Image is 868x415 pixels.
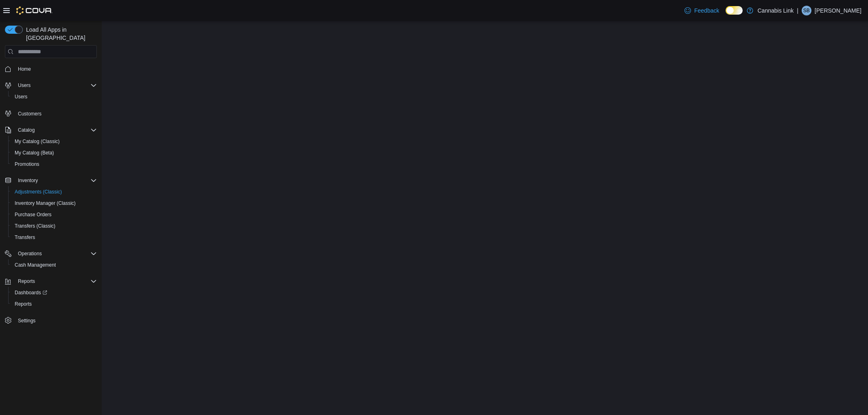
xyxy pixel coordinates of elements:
span: Transfers [11,232,97,242]
button: Adjustments (Classic) [8,186,100,198]
span: Transfers (Classic) [15,223,55,229]
a: Users [11,92,31,102]
span: Promotions [11,159,97,169]
span: Inventory Manager (Classic) [15,200,76,206]
span: Users [11,92,97,102]
a: Purchase Orders [11,210,55,219]
img: Cova [16,7,52,15]
span: Settings [18,317,35,324]
button: Transfers [8,232,100,243]
a: Reports [11,299,35,309]
p: [PERSON_NAME] [815,6,861,15]
span: Promotions [15,161,39,167]
span: Dashboards [15,289,47,296]
button: Promotions [8,159,100,170]
a: Feedback [681,2,722,19]
a: Cash Management [11,260,59,270]
button: Purchase Orders [8,209,100,220]
span: Adjustments (Classic) [15,189,62,195]
a: Promotions [11,159,43,169]
span: Purchase Orders [15,211,52,218]
span: Users [15,93,27,100]
button: Inventory [2,175,100,186]
button: Catalog [15,125,38,135]
a: Dashboards [11,288,50,298]
span: Home [15,64,97,74]
button: Catalog [2,124,100,136]
button: Operations [15,249,45,259]
span: Purchase Orders [11,210,97,219]
a: My Catalog (Classic) [11,137,63,146]
span: Cash Management [15,262,56,268]
span: Catalog [18,127,35,133]
span: Customers [18,111,42,117]
p: Cannabis Link [757,6,794,15]
span: My Catalog (Classic) [11,137,97,146]
button: Users [8,91,100,102]
span: Operations [18,250,42,257]
span: Home [18,66,31,72]
span: Feedback [694,7,719,15]
p: | [797,6,798,15]
span: Inventory [18,177,38,184]
button: Transfers (Classic) [8,220,100,232]
button: Cash Management [8,259,100,271]
button: Reports [8,298,100,310]
button: Users [15,80,34,90]
a: Settings [15,316,39,326]
a: Transfers [11,232,38,242]
span: Reports [15,276,97,286]
button: Users [2,80,100,91]
span: Reports [11,299,97,309]
a: My Catalog (Beta) [11,148,57,158]
span: My Catalog (Beta) [11,148,97,158]
input: Dark Mode [726,6,743,15]
span: Operations [15,249,97,259]
span: Inventory [15,176,97,185]
button: Home [2,63,100,75]
span: Transfers (Classic) [11,221,97,231]
span: Settings [15,315,97,326]
nav: Complex example [5,60,97,348]
span: Adjustments (Classic) [11,187,97,197]
span: Customers [15,108,97,118]
button: My Catalog (Beta) [8,147,100,159]
button: Reports [15,276,38,286]
span: Catalog [15,125,97,135]
a: Dashboards [8,287,100,298]
button: Reports [2,276,100,287]
span: My Catalog (Beta) [15,150,54,156]
a: Transfers (Classic) [11,221,59,231]
span: Reports [15,301,32,307]
button: Operations [2,248,100,259]
span: Users [15,80,97,90]
button: Inventory Manager (Classic) [8,198,100,209]
button: My Catalog (Classic) [8,136,100,147]
span: My Catalog (Classic) [15,138,60,145]
button: Settings [2,315,100,326]
span: Dashboards [11,288,97,298]
span: Transfers [15,234,35,241]
a: Customers [15,109,45,119]
button: Inventory [15,176,41,185]
div: Shawn Benny [802,6,811,15]
span: Users [18,82,31,89]
span: Cash Management [11,260,97,270]
button: Customers [2,107,100,119]
span: Reports [18,278,35,285]
a: Adjustments (Classic) [11,187,65,197]
a: Home [15,64,34,74]
span: Inventory Manager (Classic) [11,198,97,208]
span: SB [803,6,810,15]
span: Load All Apps in [GEOGRAPHIC_DATA] [23,26,97,42]
a: Inventory Manager (Classic) [11,198,79,208]
span: Dark Mode [726,15,726,15]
